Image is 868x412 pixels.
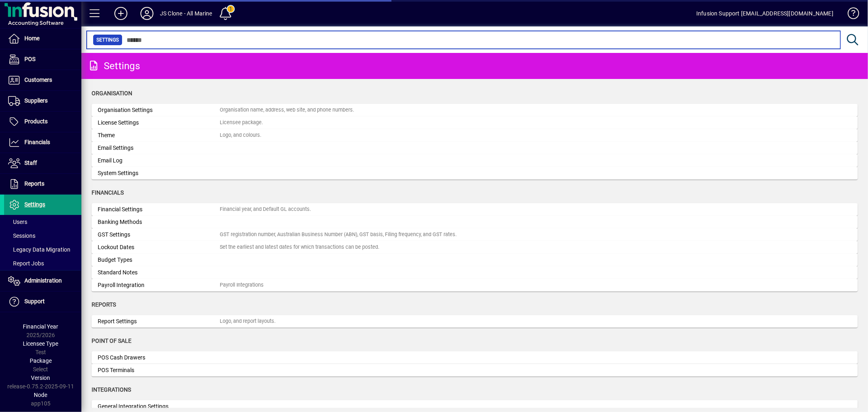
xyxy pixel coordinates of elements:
a: Legacy Data Migration [4,243,81,256]
div: Set the earliest and latest dates for which transactions can be posted. [220,243,379,251]
a: Budget Types [92,254,858,266]
a: Financials [4,132,81,153]
span: Version [31,375,50,381]
span: Customers [24,77,52,83]
div: POS Terminals [98,366,220,375]
a: Users [4,215,81,229]
button: Add [108,6,134,21]
div: GST registration number, Australian Business Number (ABN), GST basis, Filing frequency, and GST r... [220,231,457,239]
a: Customers [4,70,81,90]
a: POS Terminals [92,364,858,377]
span: Integrations [92,386,131,393]
a: Support [4,291,81,312]
span: Staff [24,160,37,166]
span: Users [8,219,27,225]
div: Financial year, and Default GL accounts. [220,206,311,213]
div: Settings [87,59,140,72]
a: Reports [4,174,81,194]
span: Financials [24,139,50,145]
div: POS Cash Drawers [98,353,220,362]
a: Home [4,28,81,49]
div: GST Settings [98,230,220,239]
div: Report Settings [98,317,220,326]
div: Organisation name, address, web site, and phone numbers. [220,106,354,114]
a: Banking Methods [92,216,858,228]
a: GST SettingsGST registration number, Australian Business Number (ABN), GST basis, Filing frequenc... [92,228,858,241]
a: POS Cash Drawers [92,351,858,364]
span: Organisation [92,90,132,96]
div: Budget Types [98,256,220,264]
div: Payroll Integration [98,281,220,289]
a: Standard Notes [92,266,858,279]
div: Banking Methods [98,218,220,226]
a: Report SettingsLogo, and report layouts. [92,315,858,328]
a: Administration [4,271,81,291]
span: Home [24,35,39,42]
div: Payroll Integrations [220,281,264,289]
span: Legacy Data Migration [8,246,70,253]
button: Profile [134,6,160,21]
div: Organisation Settings [98,106,220,114]
span: Package [30,357,52,364]
span: Financial Year [23,323,59,330]
div: Infusion Support [EMAIL_ADDRESS][DOMAIN_NAME] [696,7,833,20]
a: Lockout DatesSet the earliest and latest dates for which transactions can be posted. [92,241,858,254]
span: Settings [24,201,45,208]
a: Payroll IntegrationPayroll Integrations [92,279,858,291]
div: JS Clone - All Marine [160,7,212,20]
div: Logo, and colours. [220,131,261,139]
span: Node [34,392,48,398]
a: System Settings [92,167,858,180]
a: Products [4,112,81,132]
span: Point of Sale [92,337,131,344]
a: Financial SettingsFinancial year, and Default GL accounts. [92,203,858,216]
a: Organisation SettingsOrganisation name, address, web site, and phone numbers. [92,104,858,116]
a: Email Settings [92,142,858,154]
div: Financial Settings [98,205,220,214]
div: Theme [98,131,220,140]
span: Settings [96,36,119,44]
span: Financials [92,189,124,196]
a: License SettingsLicensee package. [92,116,858,129]
a: Sessions [4,229,81,243]
span: Reports [24,180,44,187]
span: Sessions [8,232,35,239]
span: POS [24,56,35,62]
span: Report Jobs [8,260,44,267]
div: General Integration Settings [98,402,220,411]
span: Products [24,118,48,125]
div: License Settings [98,118,220,127]
div: System Settings [98,169,220,178]
div: Logo, and report layouts. [220,318,275,325]
span: Support [24,298,45,305]
div: Standard Notes [98,268,220,277]
a: Staff [4,153,81,173]
a: Email Log [92,154,858,167]
a: Suppliers [4,91,81,111]
span: Licensee Type [23,340,59,347]
div: Email Settings [98,144,220,152]
a: Knowledge Base [842,2,858,28]
a: ThemeLogo, and colours. [92,129,858,142]
div: Lockout Dates [98,243,220,252]
span: Administration [24,277,62,284]
span: Suppliers [24,97,48,104]
span: Reports [92,301,116,308]
a: POS [4,49,81,70]
div: Email Log [98,156,220,165]
a: Report Jobs [4,256,81,270]
div: Licensee package. [220,119,263,127]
